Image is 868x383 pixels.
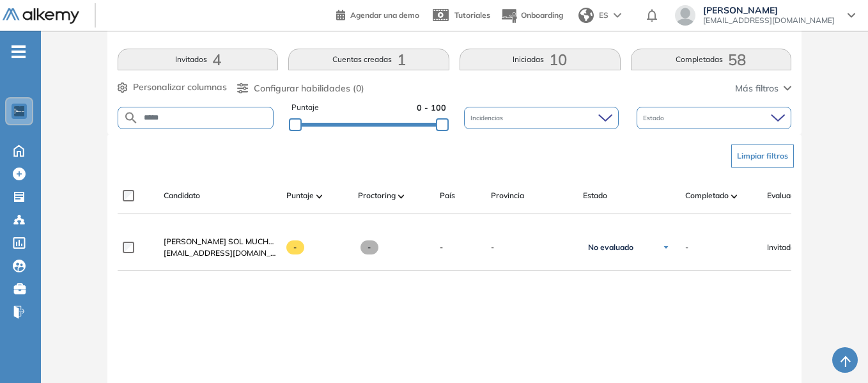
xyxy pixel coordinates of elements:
[164,247,276,259] span: [EMAIL_ADDRESS][DOMAIN_NAME]
[599,10,608,21] span: ES
[164,190,200,201] span: Candidato
[123,110,139,126] img: SEARCH_ALT
[14,106,24,116] img: https://assets.alkemy.org/workspaces/1802/d452bae4-97f6-47ab-b3bf-1c40240bc960.jpg
[731,145,794,168] button: Limpiar filtros
[286,190,314,201] span: Puntaje
[237,82,364,95] button: Configurar habilidades (0)
[685,190,729,201] span: Completado
[521,10,563,20] span: Onboarding
[286,240,305,254] span: -
[291,102,319,114] span: Puntaje
[662,244,670,251] img: Ícono de flecha
[454,10,490,20] span: Tutoriales
[735,82,791,95] button: Más filtros
[118,49,279,70] button: Invitados4
[464,107,619,129] div: Incidencias
[500,2,563,29] button: Onboarding
[470,113,506,123] span: Incidencias
[703,5,835,15] span: [PERSON_NAME]
[631,49,792,70] button: Completadas58
[491,242,573,253] span: -
[491,190,524,201] span: Provincia
[398,194,405,198] img: [missing "en.ARROW_ALT" translation]
[3,8,79,24] img: Logo
[358,190,396,201] span: Proctoring
[118,81,227,94] button: Personalizar columnas
[350,10,419,20] span: Agendar una demo
[588,242,633,253] span: No evaluado
[254,82,364,95] span: Configurar habilidades (0)
[735,82,779,95] span: Más filtros
[578,8,594,23] img: world
[643,113,667,123] span: Estado
[685,242,688,253] span: -
[767,242,795,253] span: Invitado
[440,190,455,201] span: País
[583,190,607,201] span: Estado
[417,102,446,114] span: 0 - 100
[164,237,339,246] span: [PERSON_NAME] SOL MUCHA [PERSON_NAME]
[12,51,26,53] i: -
[360,240,379,254] span: -
[637,107,791,129] div: Estado
[336,6,419,22] a: Agendar una demo
[288,49,449,70] button: Cuentas creadas1
[316,194,323,198] img: [missing "en.ARROW_ALT" translation]
[460,49,621,70] button: Iniciadas10
[133,81,227,94] span: Personalizar columnas
[614,13,621,18] img: arrow
[767,190,805,201] span: Evaluación
[703,15,835,26] span: [EMAIL_ADDRESS][DOMAIN_NAME]
[731,194,738,198] img: [missing "en.ARROW_ALT" translation]
[440,242,443,253] span: -
[164,236,276,247] a: [PERSON_NAME] SOL MUCHA [PERSON_NAME]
